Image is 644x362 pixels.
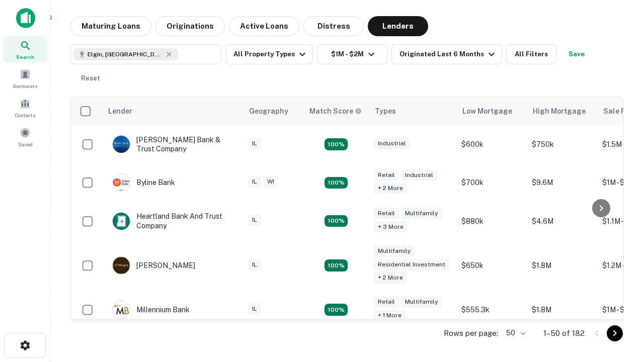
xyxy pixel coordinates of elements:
div: Types [375,105,396,117]
div: + 2 more [374,183,407,194]
button: Lenders [368,16,428,36]
img: picture [113,136,130,153]
a: Search [3,36,47,63]
iframe: Chat Widget [594,249,644,298]
div: Residential Investment [374,259,449,270]
div: Lender [108,105,132,117]
div: WI [263,176,278,188]
span: Elgin, [GEOGRAPHIC_DATA], [GEOGRAPHIC_DATA] [88,50,163,59]
div: Originated Last 6 Months [399,48,498,60]
a: Saved [3,123,47,150]
img: picture [113,301,130,318]
div: + 1 more [374,310,406,321]
div: Matching Properties: 19, hasApolloMatch: undefined [325,215,348,227]
div: + 2 more [374,272,407,284]
div: Industrial [374,138,410,149]
button: All Property Types [225,44,313,64]
button: Go to next page [607,325,623,341]
img: picture [113,257,130,274]
div: IL [248,138,261,149]
img: picture [113,174,130,191]
div: Retail [374,296,399,308]
td: $1.8M [527,240,597,291]
div: Millennium Bank [112,301,190,319]
td: $700k [456,163,527,202]
div: Industrial [401,169,437,181]
p: Rows per page: [444,327,498,339]
button: All Filters [506,44,556,64]
div: Matching Properties: 19, hasApolloMatch: undefined [325,177,348,189]
td: $1.8M [527,291,597,329]
div: Multifamily [401,296,442,308]
div: Multifamily [374,245,415,257]
div: + 3 more [374,221,408,233]
th: Lender [102,97,243,125]
div: IL [248,214,261,226]
th: High Mortgage [527,97,597,125]
th: Capitalize uses an advanced AI algorithm to match your search with the best lender. The match sco... [303,97,369,125]
button: Originations [155,16,225,36]
span: Saved [18,140,33,148]
button: Reset [74,68,107,88]
div: 50 [502,326,527,340]
a: Contacts [3,94,47,121]
img: picture [113,213,130,230]
button: Maturing Loans [70,16,151,36]
span: Borrowers [13,82,37,90]
th: Types [369,97,456,125]
div: Matching Properties: 25, hasApolloMatch: undefined [325,259,348,271]
th: Geography [243,97,303,125]
a: Borrowers [3,65,47,92]
th: Low Mortgage [456,97,527,125]
div: IL [248,176,261,188]
td: $880k [456,202,527,240]
div: Capitalize uses an advanced AI algorithm to match your search with the best lender. The match sco... [309,106,362,117]
div: Multifamily [401,208,442,219]
div: Geography [249,105,288,117]
button: Save your search to get updates of matches that match your search criteria. [560,44,593,64]
div: High Mortgage [533,105,586,117]
td: $4.6M [527,202,597,240]
div: Matching Properties: 28, hasApolloMatch: undefined [325,138,348,150]
div: IL [248,303,261,315]
div: Matching Properties: 16, hasApolloMatch: undefined [325,304,348,316]
div: Retail [374,208,399,219]
div: Heartland Bank And Trust Company [112,212,233,230]
div: IL [248,259,261,270]
button: Originated Last 6 Months [391,44,502,64]
h6: Match Score [309,106,360,117]
td: $650k [456,240,527,291]
td: $600k [456,125,527,163]
button: $1M - $2M [317,44,387,64]
div: [PERSON_NAME] Bank & Trust Company [112,135,233,153]
p: 1–50 of 182 [543,327,585,339]
td: $750k [527,125,597,163]
td: $9.6M [527,163,597,202]
div: Byline Bank [112,173,175,192]
div: Low Mortgage [462,105,512,117]
div: Retail [374,169,399,181]
td: $555.3k [456,291,527,329]
img: capitalize-icon.png [16,8,35,28]
button: Distress [303,16,364,36]
span: Search [16,53,34,61]
span: Contacts [15,111,35,119]
div: [PERSON_NAME] [112,256,195,275]
button: Active Loans [229,16,299,36]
